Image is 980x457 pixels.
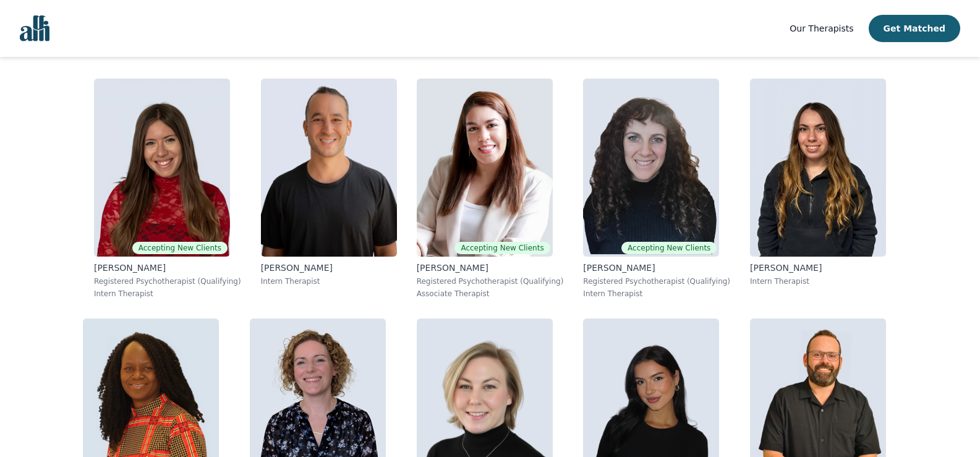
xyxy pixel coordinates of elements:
a: Kavon_Banejad[PERSON_NAME]Intern Therapist [251,69,407,309]
a: Alisha_LevineAccepting New Clients[PERSON_NAME]Registered Psychotherapist (Qualifying)Intern Ther... [84,69,251,309]
p: [PERSON_NAME] [750,262,886,274]
p: Registered Psychotherapist (Qualifying) [94,276,241,286]
img: alli logo [20,15,49,41]
p: Registered Psychotherapist (Qualifying) [417,276,564,286]
p: Associate Therapist [417,289,564,299]
span: Accepting New Clients [454,242,550,254]
p: Intern Therapist [94,289,241,299]
span: Accepting New Clients [621,242,717,254]
img: Alisha_Levine [94,79,230,257]
p: Intern Therapist [750,276,886,286]
img: Kavon_Banejad [261,79,397,257]
span: Our Therapists [790,23,853,33]
button: Get Matched [869,15,960,42]
p: Intern Therapist [583,289,730,299]
p: Intern Therapist [261,276,397,286]
img: Mariangela_Servello [750,79,886,257]
p: [PERSON_NAME] [261,262,397,274]
span: Accepting New Clients [132,242,228,254]
p: [PERSON_NAME] [583,262,730,274]
p: Registered Psychotherapist (Qualifying) [583,276,730,286]
a: Mariangela_Servello[PERSON_NAME]Intern Therapist [740,69,896,309]
a: Our Therapists [790,21,853,36]
img: Shira_Blake [583,79,719,257]
p: [PERSON_NAME] [417,262,564,274]
a: Ava_PouyandehAccepting New Clients[PERSON_NAME]Registered Psychotherapist (Qualifying)Associate T... [407,69,574,309]
p: [PERSON_NAME] [94,262,241,274]
img: Ava_Pouyandeh [417,79,553,257]
a: Shira_BlakeAccepting New Clients[PERSON_NAME]Registered Psychotherapist (Qualifying)Intern Therapist [573,69,740,309]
